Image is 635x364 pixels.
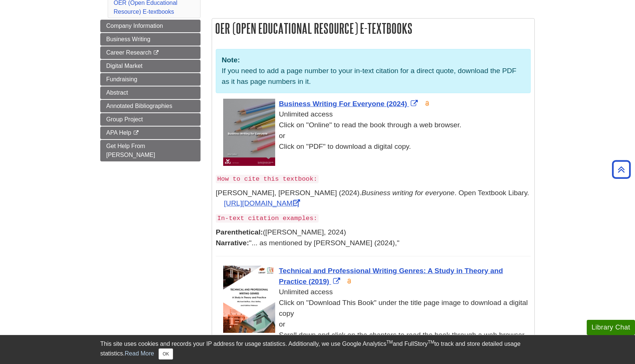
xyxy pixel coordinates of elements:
span: Company Information [106,23,163,29]
i: This link opens in a new window [133,131,139,135]
strong: Note: [222,56,240,64]
div: Unlimited access Click on "Download This Book" under the title page image to download a digital c... [223,287,531,340]
span: Abstract [106,89,128,96]
span: Digital Market [106,63,143,69]
a: Link opens in new window [279,267,503,285]
a: Abstract [100,86,201,99]
span: Career Research [106,49,152,56]
a: Back to Top [609,164,633,174]
div: This site uses cookies and records your IP address for usage statistics. Additionally, we use Goo... [100,340,535,360]
span: Business Writing [106,36,150,42]
a: Digital Market [100,60,201,72]
span: Fundraising [106,76,137,82]
button: Library Chat [587,320,635,335]
a: Group Project [100,113,201,126]
a: Get Help From [PERSON_NAME] [100,140,201,161]
div: Unlimited access Click on "Online" to read the book through a web browser. or Click on "PDF" to d... [223,109,531,152]
img: Cover Art [223,99,275,166]
code: How to cite this textbook: [216,175,319,183]
div: If you need to add a page number to your in-text citation for a direct quote, download the PDF as... [216,49,531,93]
span: Get Help From [PERSON_NAME] [106,143,155,158]
a: Annotated Bibliographies [100,100,201,112]
a: Read More [125,350,154,357]
code: In-text citation examples: [216,214,319,223]
em: Business writing for everyone [361,189,455,197]
span: Business Writing For Everyone (2024) [279,100,407,108]
p: ([PERSON_NAME], 2024) "... as mentioned by [PERSON_NAME] (2024)," [216,227,531,249]
strong: Parenthetical: [216,228,263,236]
span: Annotated Bibliographies [106,103,172,109]
a: Fundraising [100,73,201,86]
button: Close [159,348,173,360]
img: Open Access [346,278,352,284]
sup: TM [386,340,393,345]
img: Open Access [424,101,430,106]
a: Business Writing [100,33,201,46]
a: APA Help [100,127,201,139]
a: Career Research [100,46,201,59]
sup: TM [428,340,434,345]
p: [PERSON_NAME], [PERSON_NAME] (2024). . Open Textbook Libary. [216,188,531,209]
span: APA Help [106,129,131,136]
strong: Narrative: [216,239,249,247]
span: Group Project [106,116,143,122]
img: Cover Art [223,266,275,333]
a: Link opens in new window [224,199,303,207]
a: Link opens in new window [279,100,420,108]
h2: OER (Open Educational Resource) E-textbooks [212,19,534,38]
i: This link opens in a new window [153,50,159,55]
a: Company Information [100,20,201,32]
span: Technical and Professional Writing Genres: A Study in Theory and Practice (2019) [279,267,503,285]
